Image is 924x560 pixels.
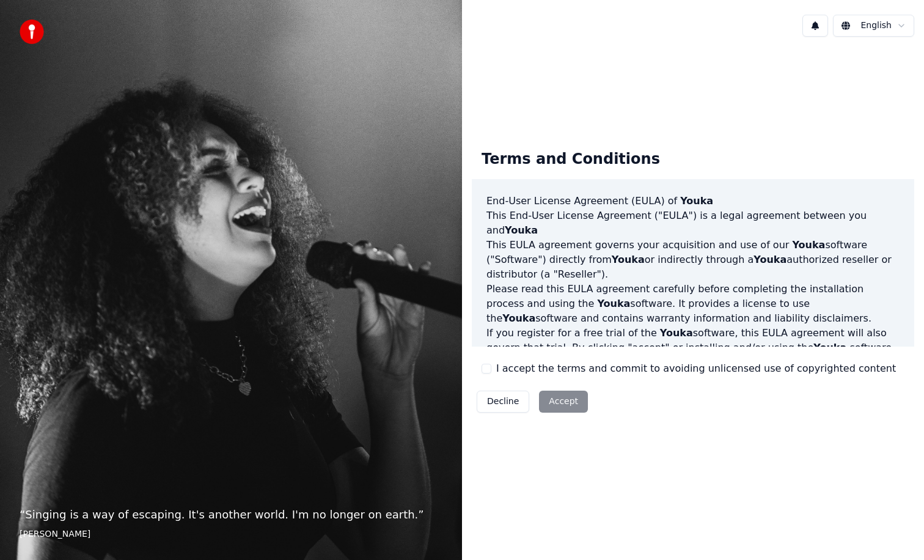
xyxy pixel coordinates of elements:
footer: [PERSON_NAME] [20,528,442,540]
div: Terms and Conditions [472,140,670,179]
span: Youka [502,312,535,324]
span: Youka [792,239,825,251]
p: This EULA agreement governs your acquisition and use of our software ("Software") directly from o... [486,238,900,282]
p: “ Singing is a way of escaping. It's another world. I'm no longer on earth. ” [20,506,442,523]
button: Decline [477,391,529,413]
span: Youka [505,224,538,236]
p: Please read this EULA agreement carefully before completing the installation process and using th... [486,282,900,326]
img: youka [20,20,44,44]
span: Youka [754,254,787,265]
h3: End-User License Agreement (EULA) of [486,194,900,208]
p: This End-User License Agreement ("EULA") is a legal agreement between you and [486,208,900,238]
label: I accept the terms and commit to avoiding unlicensed use of copyrighted content [496,361,896,376]
span: Youka [680,195,713,207]
span: Youka [597,298,630,309]
span: Youka [813,342,846,353]
p: If you register for a free trial of the software, this EULA agreement will also govern that trial... [486,326,900,385]
span: Youka [660,327,693,339]
span: Youka [612,254,645,265]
